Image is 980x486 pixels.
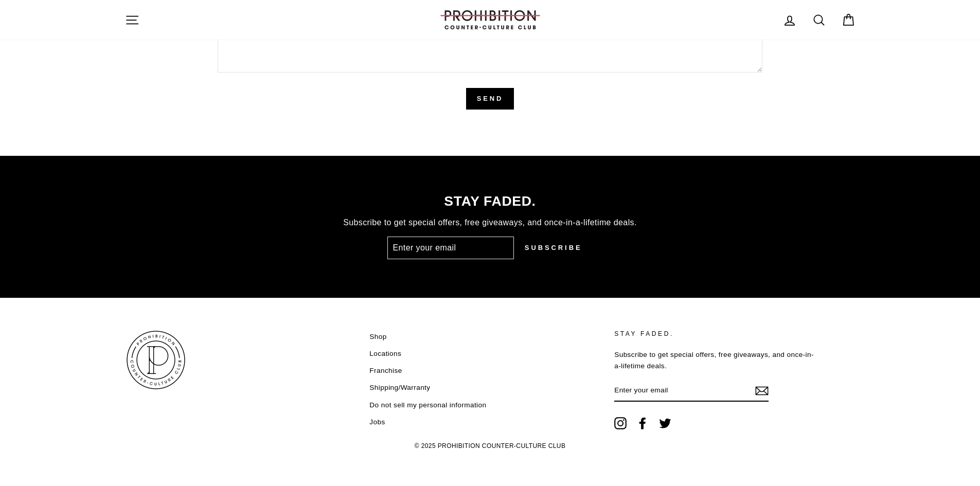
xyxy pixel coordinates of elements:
input: Enter your email [614,380,769,402]
p: STAY FADED. [614,329,817,339]
p: Subscribe to get special offers, free giveaways, and once-in-a-lifetime deals. [125,216,856,229]
input: Enter your email [387,237,514,259]
button: Subscribe [514,237,593,259]
img: PROHIBITION COUNTER-CULTURE CLUB [125,329,187,391]
a: Locations [369,346,401,362]
a: Jobs [369,415,385,430]
a: Shop [369,329,386,345]
a: Do not sell my personal information [369,398,486,413]
a: Franchise [369,363,402,379]
p: STAY FADED. [125,194,856,208]
p: © 2025 PROHIBITION COUNTER-CULTURE CLUB [125,437,856,455]
p: Subscribe to get special offers, free giveaways, and once-in-a-lifetime deals. [614,349,817,372]
span: Subscribe [525,243,582,253]
img: PROHIBITION COUNTER-CULTURE CLUB [439,10,542,29]
a: Shipping/Warranty [369,380,430,395]
button: Send [466,88,514,110]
